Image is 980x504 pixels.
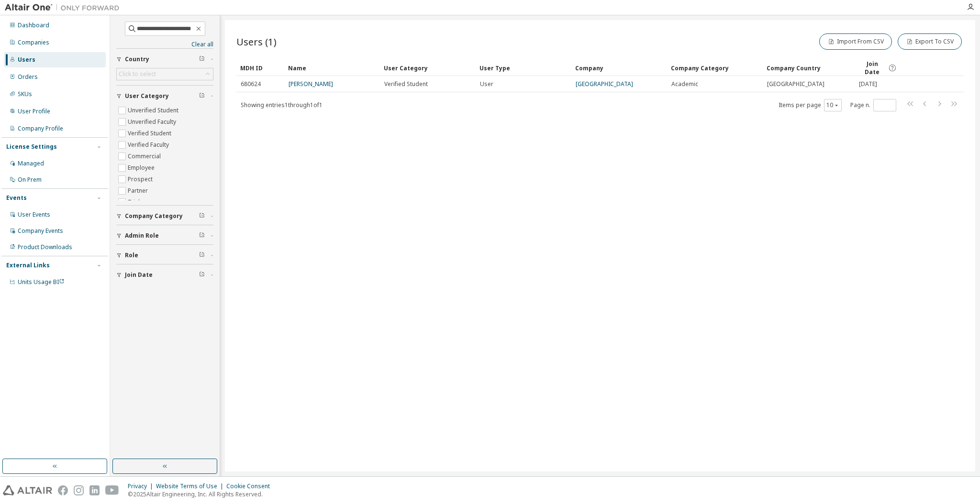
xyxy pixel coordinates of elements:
[241,101,323,109] span: Showing entries 1 through 1 of 1
[128,151,163,162] label: Commercial
[89,485,100,495] img: linkedin.svg
[767,80,824,88] span: [GEOGRAPHIC_DATA]
[18,108,50,115] div: User Profile
[18,176,42,184] div: On Prem
[479,60,568,76] div: User Type
[199,271,205,279] span: Clear filter
[6,194,27,202] div: Events
[671,60,759,76] div: Company Category
[199,252,205,259] span: Clear filter
[826,101,839,109] button: 10
[199,55,205,63] span: Clear filter
[58,485,68,495] img: facebook.svg
[18,22,49,29] div: Dashboard
[18,73,38,81] div: Orders
[18,278,65,286] span: Units Usage BI
[5,3,124,12] img: Altair One
[116,225,213,246] button: Admin Role
[858,60,886,76] span: Join Date
[288,60,376,76] div: Name
[850,99,896,111] span: Page n.
[767,60,851,76] div: Company Country
[289,80,333,88] a: [PERSON_NAME]
[859,80,877,88] span: [DATE]
[119,70,156,78] div: Click to select
[18,243,72,251] div: Product Downloads
[128,139,171,151] label: Verified Faculty
[125,232,159,240] span: Admin Role
[128,128,173,139] label: Verified Student
[6,262,50,269] div: External Links
[128,197,142,208] label: Trial
[226,482,276,490] div: Cookie Consent
[128,185,150,197] label: Partner
[384,60,472,76] div: User Category
[888,64,897,72] svg: Date when the user was first added or directly signed up. If the user was deleted and later re-ad...
[128,105,180,116] label: Unverified Student
[18,125,63,132] div: Company Profile
[240,60,280,76] div: MDH ID
[18,160,44,167] div: Managed
[128,490,276,498] p: © 2025 Altair Engineering, Inc. All Rights Reserved.
[18,39,49,46] div: Companies
[819,33,892,50] button: Import From CSV
[18,227,63,235] div: Company Events
[779,99,842,111] span: Items per page
[236,35,277,48] span: Users (1)
[125,252,138,259] span: Role
[18,211,50,219] div: User Events
[480,80,493,88] span: User
[18,56,35,64] div: Users
[116,41,213,48] a: Clear all
[116,86,213,107] button: User Category
[3,485,52,495] img: altair_logo.svg
[128,116,178,128] label: Unverified Faculty
[671,80,698,88] span: Academic
[116,206,213,227] button: Company Category
[116,49,213,70] button: Country
[128,174,155,185] label: Prospect
[125,271,153,279] span: Join Date
[105,485,119,495] img: youtube.svg
[576,80,633,88] a: [GEOGRAPHIC_DATA]
[125,212,183,220] span: Company Category
[241,80,261,88] span: 680624
[116,264,213,285] button: Join Date
[125,55,149,63] span: Country
[199,212,205,220] span: Clear filter
[116,245,213,266] button: Role
[128,162,156,174] label: Employee
[117,68,213,80] div: Click to select
[6,143,57,151] div: License Settings
[128,482,156,490] div: Privacy
[125,92,169,100] span: User Category
[898,33,962,50] button: Export To CSV
[575,60,663,76] div: Company
[156,482,226,490] div: Website Terms of Use
[74,485,84,495] img: instagram.svg
[18,90,32,98] div: SKUs
[199,92,205,100] span: Clear filter
[384,80,428,88] span: Verified Student
[199,232,205,240] span: Clear filter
